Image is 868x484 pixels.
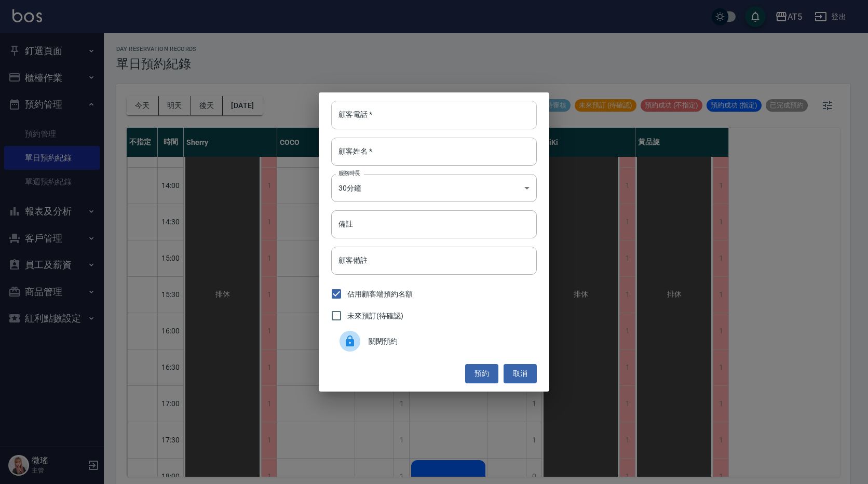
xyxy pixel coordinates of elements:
[347,289,413,300] span: 佔用顧客端預約名額
[331,174,537,202] div: 30分鐘
[369,336,528,347] span: 關閉預約
[331,327,537,356] div: 關閉預約
[338,169,360,177] label: 服務時長
[347,311,403,321] span: 未來預訂(待確認)
[465,364,498,383] button: 預約
[504,364,537,383] button: 取消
